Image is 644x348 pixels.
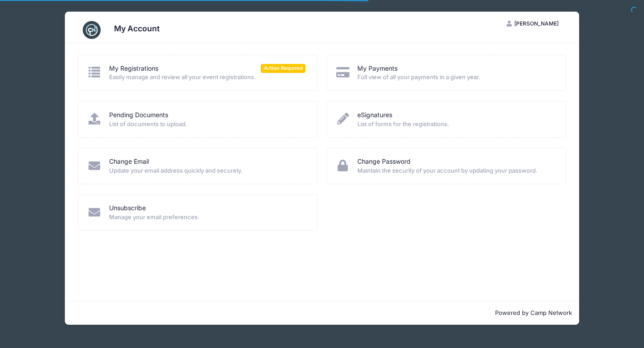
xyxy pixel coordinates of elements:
span: List of documents to upload. [109,120,306,129]
a: Change Password [357,157,411,166]
img: CampNetwork [83,21,101,39]
span: Full view of all your payments in a given year. [357,73,554,82]
h3: My Account [114,24,160,33]
a: eSignatures [357,110,392,120]
span: Action Required [261,64,305,72]
a: Pending Documents [109,110,168,120]
span: List of forms for the registrations. [357,120,554,129]
a: My Registrations [109,64,158,73]
a: Change Email [109,157,149,166]
span: [PERSON_NAME] [514,20,559,27]
span: Maintain the security of your account by updating your password. [357,166,554,175]
span: Update your email address quickly and securely. [109,166,306,175]
a: My Payments [357,64,398,73]
a: Unsubscribe [109,204,146,213]
span: Manage your email preferences. [109,213,306,222]
p: Powered by Camp Network [72,309,572,318]
span: Easily manage and review all your event registrations. [109,73,306,82]
button: [PERSON_NAME] [499,16,566,31]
